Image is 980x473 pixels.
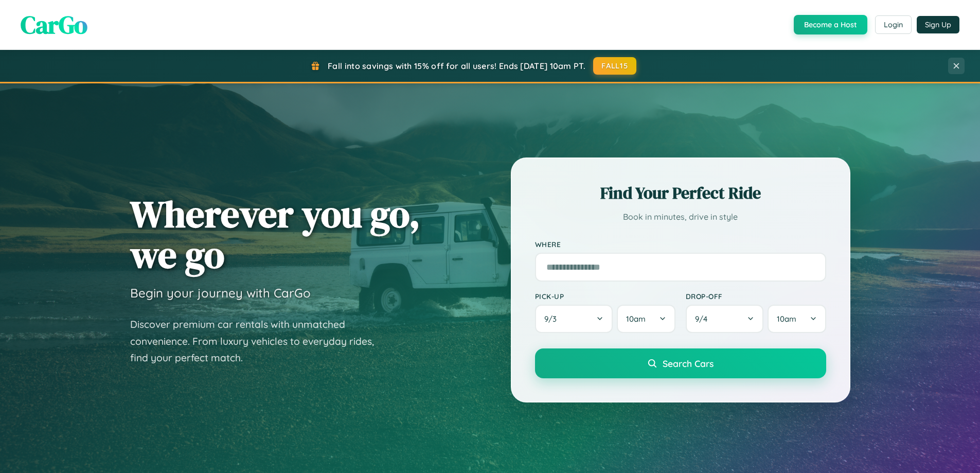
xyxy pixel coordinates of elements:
[328,61,585,71] span: Fall into savings with 15% off for all users! Ends [DATE] 10am PT.
[535,240,826,249] label: Where
[130,194,420,275] h1: Wherever you go, we go
[130,316,387,366] p: Discover premium car rentals with unmatched convenience. From luxury vehicles to everyday rides, ...
[663,358,714,369] span: Search Cars
[695,314,712,324] span: 9 / 4
[593,57,636,75] button: FALL15
[777,314,796,324] span: 10am
[535,209,826,224] p: Book in minutes, drive in style
[768,305,826,333] button: 10am
[21,8,87,42] span: CarGo
[875,15,912,34] button: Login
[686,305,764,333] button: 9/4
[535,348,826,378] button: Search Cars
[535,292,675,301] label: Pick-up
[544,314,562,324] span: 9 / 3
[794,15,867,34] button: Become a Host
[130,285,311,301] h3: Begin your journey with CarGo
[617,305,675,333] button: 10am
[686,292,826,301] label: Drop-off
[535,305,613,333] button: 9/3
[535,182,826,204] h2: Find Your Perfect Ride
[626,314,646,324] span: 10am
[917,16,959,33] button: Sign Up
